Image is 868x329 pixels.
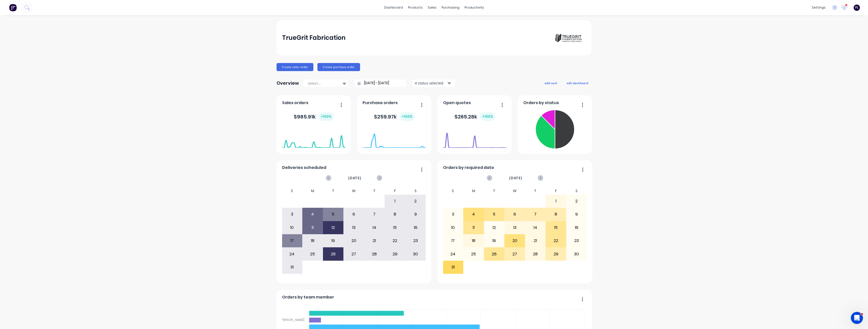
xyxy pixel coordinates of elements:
span: [DATE] [509,175,522,181]
div: 13 [505,221,525,234]
div: 9 [566,208,587,221]
div: T [525,187,546,195]
div: $ 265.28k [454,112,495,121]
div: W [343,187,364,195]
div: 10 [443,221,463,234]
div: 26 [323,248,343,260]
div: 28 [364,248,385,260]
div: 6 [505,208,525,221]
div: M [463,187,484,195]
div: 5 [484,208,504,221]
div: 29 [385,248,405,260]
div: 8 [546,208,566,221]
img: TrueGrit Fabrication [551,20,586,55]
div: 2 [405,195,426,207]
div: 6 [344,208,364,221]
div: 31 [443,261,463,274]
div: 23 [405,234,426,247]
div: F [546,187,566,195]
div: products [405,4,425,11]
div: 4 [464,208,484,221]
div: settings [809,4,828,11]
div: 15 [546,221,566,234]
span: [DATE] [348,175,361,181]
div: 14 [364,221,385,234]
div: 29 [546,248,566,260]
div: 11 [464,221,484,234]
div: 22 [546,234,566,247]
div: 3 [282,208,302,221]
div: 7 [525,208,546,221]
div: 20 [505,234,525,247]
div: + 100 % [319,112,334,121]
span: Orders by status [523,100,559,106]
div: S [443,187,464,195]
div: 12 [484,221,504,234]
div: 9 [405,208,426,221]
div: 17 [282,234,302,247]
div: 24 [443,248,463,260]
div: T [323,187,344,195]
div: sales [425,4,439,11]
div: 4 [303,208,323,221]
span: Orders by team member [282,294,334,300]
div: 30 [566,248,587,260]
div: purchasing [439,4,462,11]
div: 4 status selected [415,80,447,86]
div: 27 [344,248,364,260]
div: $ 985.91k [294,112,334,121]
button: 4 status selected [412,79,455,87]
div: 20 [344,234,364,247]
div: 25 [464,248,484,260]
div: 3 [443,208,463,221]
iframe: Intercom live chat [851,312,863,324]
div: 25 [303,248,323,260]
div: 18 [464,234,484,247]
div: 24 [282,248,302,260]
div: $ 259.97k [374,112,415,121]
button: Create sales order [277,63,313,71]
div: 21 [525,234,546,247]
div: 19 [323,234,343,247]
button: Create purchase order [317,63,360,71]
div: 26 [484,248,504,260]
div: 5 [323,208,343,221]
span: Sales orders [282,100,308,106]
div: 8 [385,208,405,221]
div: 19 [484,234,504,247]
span: PL [855,5,859,10]
div: 21 [364,234,385,247]
div: T [484,187,505,195]
div: 16 [405,221,426,234]
div: 27 [505,248,525,260]
a: dashboard [382,4,405,11]
div: 30 [405,248,426,260]
div: 1 [546,195,566,207]
button: edit dashboard [563,80,591,86]
div: + 100 % [480,112,495,121]
div: 18 [303,234,323,247]
tspan: [PERSON_NAME] [280,318,304,322]
div: S [566,187,587,195]
div: 31 [282,261,302,274]
div: 12 [323,221,343,234]
div: F [385,187,405,195]
div: W [504,187,525,195]
button: add card [541,80,560,86]
div: 11 [303,221,323,234]
div: 2 [566,195,587,207]
div: M [302,187,323,195]
div: 1 [385,195,405,207]
span: Open quotes [443,100,471,106]
div: TrueGrit Fabrication [282,33,345,43]
div: + 100 % [400,112,415,121]
div: 16 [566,221,587,234]
div: S [405,187,426,195]
div: 10 [282,221,302,234]
div: 14 [525,221,546,234]
div: 28 [525,248,546,260]
div: T [364,187,385,195]
span: Purchase orders [363,100,398,106]
img: Factory [9,4,17,11]
div: 7 [364,208,385,221]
